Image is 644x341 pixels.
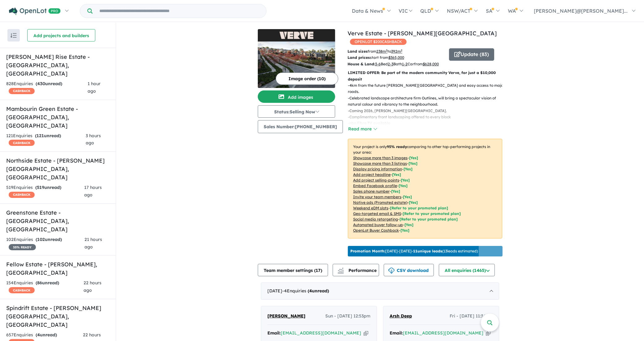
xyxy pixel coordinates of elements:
[388,62,393,66] u: 2-3
[353,167,402,171] u: Display pricing information
[399,183,408,188] span: [ Yes ]
[308,288,329,294] strong: ( unread)
[9,88,35,94] span: CASHBACK
[353,189,390,194] u: Sales phone number
[6,208,110,234] h5: Greenstone Estate - [GEOGRAPHIC_DATA] , [GEOGRAPHIC_DATA]
[258,105,335,118] button: Status:Selling Now
[86,133,101,146] span: 3 hours ago
[27,29,95,42] button: Add projects and builders
[316,268,321,273] span: 17
[36,332,57,338] strong: ( unread)
[309,288,312,294] span: 4
[353,228,399,233] u: OpenLot Buyer Cashback
[403,211,461,216] span: [Refer to your promoted plan]
[6,236,84,251] div: 102 Enquir ies
[11,33,17,38] img: sort.svg
[348,30,497,37] a: Verve Estate - [PERSON_NAME][GEOGRAPHIC_DATA]
[267,313,305,319] span: [PERSON_NAME]
[402,62,408,66] u: 1-2
[409,155,418,160] span: [ Yes ]
[88,81,101,94] span: 1 hour ago
[37,133,44,138] span: 121
[348,62,375,66] b: House & Land:
[350,249,385,253] b: Promotion Month:
[258,264,328,276] button: Team member settings (17)
[37,280,42,286] span: 86
[9,7,61,15] img: Openlot PRO Logo White
[9,287,35,293] span: CASHBACK
[6,304,110,329] h5: Spindrift Estate - [PERSON_NAME][GEOGRAPHIC_DATA] , [GEOGRAPHIC_DATA]
[353,217,398,221] u: Social media retargeting
[390,313,412,319] span: Arsh Deep
[534,8,628,14] span: [PERSON_NAME]@[PERSON_NAME]...
[37,237,45,242] span: 102
[37,81,45,86] span: 430
[276,72,338,85] button: Image order (10)
[390,330,403,336] strong: Email:
[348,48,444,55] p: from
[348,120,507,126] p: - nbn Fibre TV available
[400,217,458,221] span: [Refer to your promoted plan]
[449,48,494,61] button: Update (83)
[94,4,265,18] input: Try estate name, suburb, builder or developer
[388,268,395,274] img: download icon
[390,313,412,320] a: Arsh Deep
[6,279,84,294] div: 154 Enquir ies
[36,280,59,286] strong: ( unread)
[258,90,335,103] button: Add images
[364,330,368,336] button: Copy
[258,120,343,133] button: Sales Number:[PHONE_NUMBER]
[348,114,507,120] p: - Complimentary front landscaping offered to every block
[37,185,44,190] span: 519
[390,206,448,210] span: [Refer to your promoted plan]
[353,195,401,199] u: Invite your team members
[391,49,402,54] u: 392 m
[409,200,418,205] span: [Yes]
[6,156,110,181] h5: Northside Estate - [PERSON_NAME][GEOGRAPHIC_DATA] , [GEOGRAPHIC_DATA]
[401,49,402,52] sup: 2
[348,49,368,54] b: Land sizes
[6,132,86,147] div: 121 Enquir ies
[9,192,35,198] span: CASHBACK
[6,53,110,78] h5: [PERSON_NAME] Rise Estate - [GEOGRAPHIC_DATA] , [GEOGRAPHIC_DATA]
[388,55,404,60] u: $ 365,000
[325,313,370,320] span: Sun - [DATE] 12:53pm
[408,161,417,166] span: [ Yes ]
[9,244,36,250] span: 35 % READY
[6,105,110,130] h5: Mambourin Green Estate - [GEOGRAPHIC_DATA] , [GEOGRAPHIC_DATA]
[282,288,329,294] span: - 4 Enquir ies
[260,32,333,39] img: Verve Estate - Clyde North Logo
[6,80,88,95] div: 828 Enquir ies
[348,70,502,82] p: LIMITED OFFER: Be part of the modern community Verve, for just a $10,000 deposit
[403,330,483,336] a: [EMAIL_ADDRESS][DOMAIN_NAME]
[84,185,102,198] span: 17 hours ago
[348,125,377,133] button: Read more
[391,189,400,194] span: [ Yes ]
[84,280,102,293] span: 22 hours ago
[376,49,387,54] u: 238 m
[261,282,499,300] div: [DATE]
[6,260,110,277] h5: Fellow Estate - [PERSON_NAME] , [GEOGRAPHIC_DATA]
[350,39,407,45] span: OPENLOT $ 200 CASHBACK
[353,155,408,160] u: Showcase more than 3 images
[348,95,507,108] p: - Celebrated landscape architecture firm Outlines, will bring a spectacular vision of natural col...
[348,82,507,95] p: - 4km from the future [PERSON_NAME][GEOGRAPHIC_DATA] and easy access to major roads.
[400,228,409,233] span: [Yes]
[353,172,391,177] u: Add project headline
[384,264,434,276] button: CSV download
[486,330,491,336] button: Copy
[267,313,305,320] a: [PERSON_NAME]
[403,195,412,199] span: [ Yes ]
[35,185,61,190] strong: ( unread)
[386,49,387,52] sup: 2
[387,49,402,54] span: to
[36,237,62,242] strong: ( unread)
[350,248,478,254] p: [DATE] - [DATE] - ( 13 leads estimated)
[333,264,379,276] button: Performance
[36,81,62,86] strong: ( unread)
[281,330,361,336] a: [EMAIL_ADDRESS][DOMAIN_NAME]
[338,270,344,274] img: bar-chart.svg
[353,222,403,227] u: Automated buyer follow-up
[348,139,502,238] p: Your project is only comparing to other top-performing projects in your area: - - - - - - - - - -...
[348,61,444,67] p: Bed Bath Car from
